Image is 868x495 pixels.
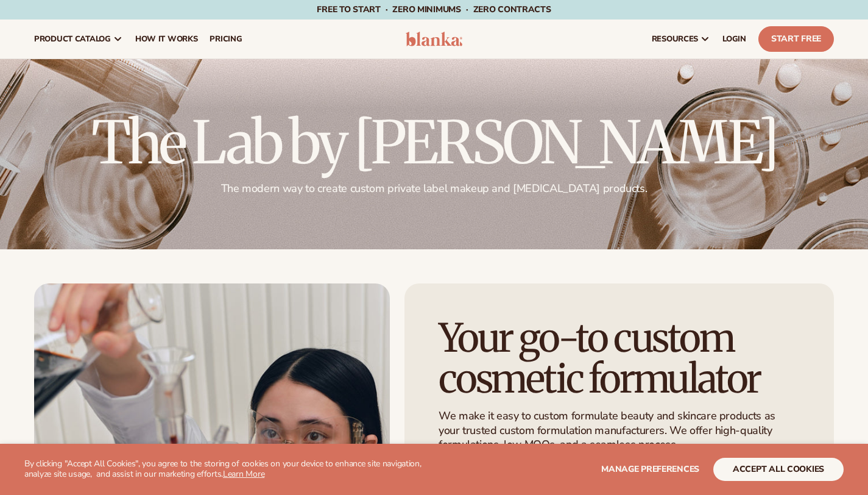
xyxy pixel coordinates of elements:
[439,318,800,399] h1: Your go-to custom cosmetic formulator
[34,113,834,172] h2: The Lab by [PERSON_NAME]
[210,34,242,44] span: pricing
[135,34,198,44] span: How It Works
[317,4,551,15] span: Free to start · ZERO minimums · ZERO contracts
[758,26,834,52] a: Start Free
[646,20,716,59] a: resources
[601,463,699,475] span: Manage preferences
[601,458,699,481] button: Manage preferences
[652,34,698,44] span: resources
[129,20,204,59] a: How It Works
[203,20,248,59] a: pricing
[722,34,746,44] span: LOGIN
[716,20,752,59] a: LOGIN
[223,468,264,480] a: Learn More
[24,459,450,480] p: By clicking "Accept All Cookies", you agree to the storing of cookies on your device to enhance s...
[439,409,783,452] p: We make it easy to custom formulate beauty and skincare products as your trusted custom formulati...
[406,32,463,46] img: logo
[713,458,844,481] button: accept all cookies
[28,20,129,59] a: product catalog
[34,34,111,44] span: product catalog
[34,182,834,196] p: The modern way to create custom private label makeup and [MEDICAL_DATA] products.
